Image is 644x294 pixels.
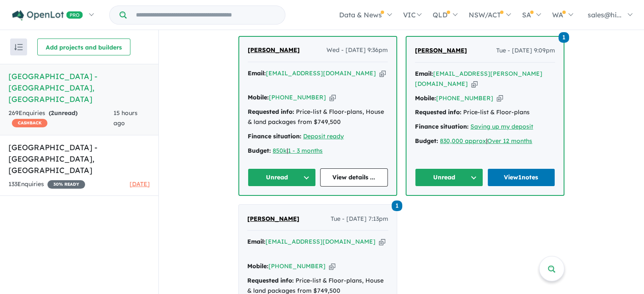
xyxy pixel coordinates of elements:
button: Copy [471,80,478,88]
div: Price-list & Floor-plans [415,107,555,118]
strong: Email: [415,70,433,77]
a: [PHONE_NUMBER] [436,94,493,102]
span: Tue - [DATE] 9:09pm [496,46,555,56]
a: View1notes [487,168,556,187]
img: sort.svg [14,44,23,50]
h5: [GEOGRAPHIC_DATA] - [GEOGRAPHIC_DATA] , [GEOGRAPHIC_DATA] [8,142,150,176]
strong: Email: [247,238,265,245]
span: 30 % READY [47,180,85,189]
button: Copy [497,94,503,103]
button: Copy [329,93,336,102]
button: Copy [379,237,385,246]
span: [DATE] [130,180,150,188]
strong: Email: [248,69,266,77]
a: [EMAIL_ADDRESS][PERSON_NAME][DOMAIN_NAME] [415,70,542,88]
a: [EMAIL_ADDRESS][DOMAIN_NAME] [265,238,376,245]
a: 1 [392,199,402,211]
input: Try estate name, suburb, builder or developer [128,6,283,24]
span: Wed - [DATE] 9:36pm [326,45,388,55]
button: Copy [379,69,386,78]
strong: Mobile: [248,93,269,101]
strong: Requested info: [247,277,294,284]
span: 15 hours ago [113,109,138,127]
strong: Finance situation: [248,132,301,140]
a: Deposit ready [303,132,344,140]
a: 850k [273,147,287,154]
button: Add projects and builders [37,38,130,55]
strong: ( unread) [49,109,77,117]
strong: Budget: [248,147,271,154]
div: 269 Enquir ies [8,108,113,129]
a: 1 - 3 months [288,147,323,154]
strong: Requested info: [415,108,462,116]
span: 1 [392,201,402,211]
a: [PERSON_NAME] [415,46,467,56]
span: CASHBACK [12,119,47,127]
span: [PERSON_NAME] [247,215,299,223]
button: Unread [415,168,483,187]
a: [PERSON_NAME] [247,214,299,224]
strong: Mobile: [415,94,436,102]
button: Unread [248,168,316,187]
a: [PERSON_NAME] [248,45,300,55]
img: Openlot PRO Logo White [12,10,83,21]
strong: Requested info: [248,108,294,115]
span: Tue - [DATE] 7:13pm [331,214,388,224]
div: | [248,146,388,156]
a: [EMAIL_ADDRESS][DOMAIN_NAME] [266,69,376,77]
div: Price-list & Floor-plans, House & land packages from $749,500 [248,107,388,127]
span: [PERSON_NAME] [248,46,300,54]
span: 2 [51,109,54,117]
span: 1 [558,32,569,43]
div: 133 Enquir ies [8,179,85,190]
strong: Mobile: [247,262,268,270]
span: [PERSON_NAME] [415,47,467,54]
a: Saving up my deposit [470,123,533,130]
a: [PHONE_NUMBER] [268,262,326,270]
h5: [GEOGRAPHIC_DATA] - [GEOGRAPHIC_DATA] , [GEOGRAPHIC_DATA] [8,71,150,105]
a: [PHONE_NUMBER] [269,93,326,101]
a: Over 12 months [487,137,532,145]
button: Copy [329,262,335,271]
a: View details ... [320,168,388,187]
strong: Finance situation: [415,123,469,130]
a: 1 [558,31,569,43]
div: | [415,136,555,146]
a: 830,000 approx [440,137,486,145]
strong: Budget: [415,137,438,145]
span: sales@hi... [588,11,622,19]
